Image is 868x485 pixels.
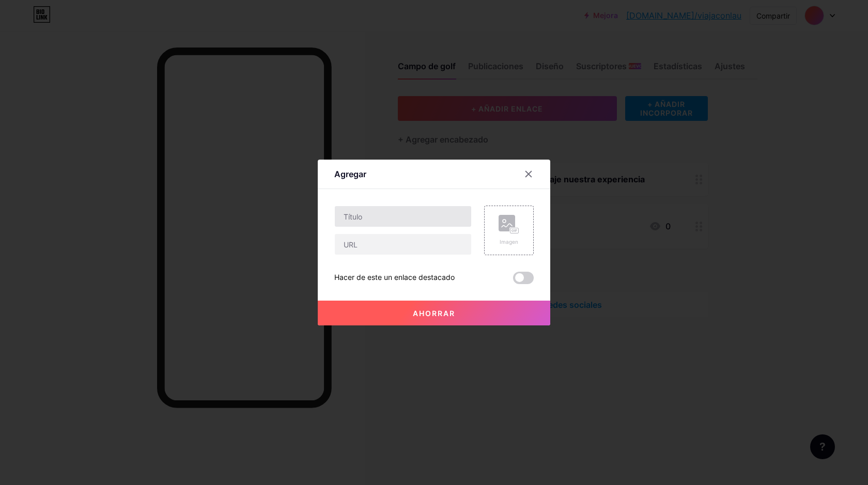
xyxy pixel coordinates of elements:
font: Agregar [334,169,366,179]
input: Título [335,206,471,227]
button: Ahorrar [318,301,550,325]
font: Imagen [500,239,518,245]
input: URL [335,234,471,255]
font: Ahorrar [413,309,455,318]
font: Hacer de este un enlace destacado [334,273,455,281]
